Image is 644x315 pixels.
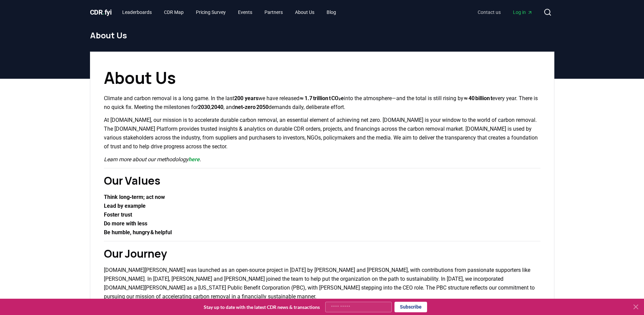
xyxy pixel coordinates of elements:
a: Leaderboards [117,6,157,18]
strong: Be humble, hungry & helpful [104,229,172,236]
strong: 2040 [211,104,223,110]
em: Learn more about our methodology . [104,156,201,163]
a: Contact us [472,6,506,18]
strong: Think long‑term; act now [104,194,165,200]
a: Events [233,6,258,18]
a: CDR.fyi [90,7,112,17]
a: here [188,156,200,163]
span: Log in [513,9,533,16]
strong: Lead by example [104,203,146,209]
strong: ≈ 40 billion t [463,95,492,101]
p: At [DOMAIN_NAME], our mission is to accelerate durable carbon removal, an essential element of ac... [104,116,540,151]
nav: Main [117,6,342,18]
p: Climate and carbon removal is a long game. In the last we have released into the atmosphere—and t... [104,94,540,112]
a: Blog [321,6,342,18]
a: CDR Map [159,6,189,18]
strong: 2030 [198,104,210,110]
h1: About Us [104,66,540,90]
strong: Do more with less [104,220,147,227]
a: Pricing Survey [190,6,231,18]
strong: ≈ 1.7 trillion t CO₂e [299,95,344,101]
span: . [103,8,105,16]
h2: Our Journey [104,245,540,262]
strong: 200 years [234,95,258,101]
a: Log in [508,6,538,18]
span: CDR fyi [90,8,112,16]
h1: About Us [90,30,554,41]
strong: Foster trust [104,211,132,218]
a: Partners [259,6,288,18]
strong: net‑zero 2050 [235,104,269,110]
h2: Our Values [104,172,540,189]
p: [DOMAIN_NAME][PERSON_NAME] was launched as an open-source project in [DATE] by [PERSON_NAME] and ... [104,266,540,301]
nav: Main [472,6,538,18]
a: About Us [290,6,320,18]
